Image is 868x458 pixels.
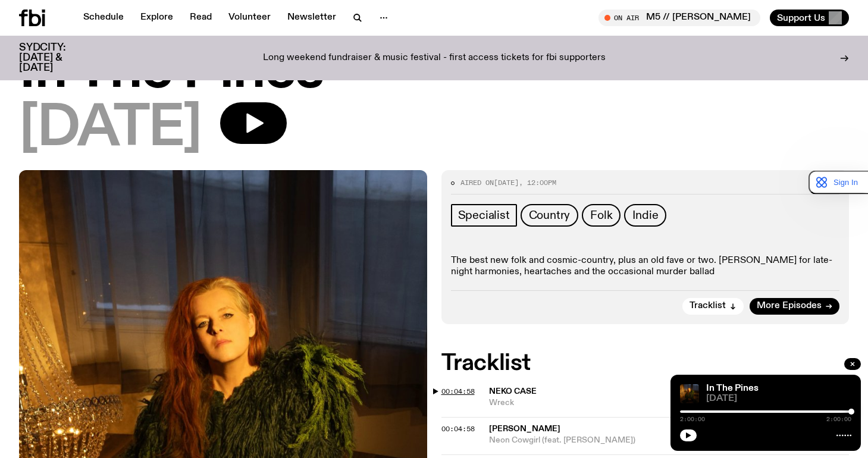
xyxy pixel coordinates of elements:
span: Neon Cowgirl (feat. [PERSON_NAME]) [489,435,850,446]
span: [DATE] [706,394,851,403]
button: On AirM5 // [PERSON_NAME] [598,10,760,26]
a: Schedule [76,10,131,26]
span: Tracklist [690,302,726,310]
a: Folk [582,204,621,227]
span: 2:00:00 [680,416,705,422]
a: Volunteer [221,10,278,26]
h3: SYDCITY: [DATE] & [DATE] [19,43,95,73]
a: Read [183,10,219,26]
span: Folk [590,209,612,222]
button: Support Us [770,10,849,26]
span: Specialist [458,209,510,222]
button: Tracklist [682,298,744,315]
h2: Tracklist [441,353,850,374]
span: Wreck [489,397,850,409]
span: Country [529,209,571,222]
h1: In The Pines [19,44,849,98]
a: Newsletter [280,10,343,26]
span: Support Us [777,12,825,23]
span: 2:00:00 [826,416,851,422]
span: Aired on [460,178,494,187]
span: Neko Case [489,387,537,396]
button: 00:04:58 [441,426,475,432]
a: In The Pines [706,384,759,393]
span: [DATE] [494,178,519,187]
a: Specialist [451,204,517,227]
button: 00:04:58 [441,388,475,395]
span: More Episodes [757,302,822,310]
a: Explore [133,10,180,26]
p: The best new folk and cosmic-country, plus an old fave or two. [PERSON_NAME] for late-night harmo... [451,255,840,278]
span: [DATE] [19,102,201,156]
span: , 12:00pm [519,178,556,187]
span: 00:04:58 [441,387,475,396]
p: Long weekend fundraiser & music festival - first access tickets for fbi supporters [263,53,606,64]
a: Country [521,204,579,227]
span: [PERSON_NAME] [489,425,560,433]
a: Indie [624,204,666,227]
a: More Episodes [750,298,839,315]
span: Indie [632,209,658,222]
span: 00:04:58 [441,424,475,434]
